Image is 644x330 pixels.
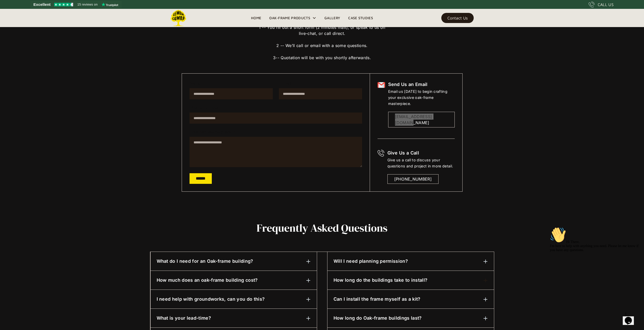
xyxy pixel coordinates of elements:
[190,81,362,184] form: Email Form
[257,18,387,61] div: 1 -- You fill out a short form (2 minutes max), or speak to us on live-chat, or call direct. 2 --...
[441,13,474,23] a: Contact Us
[33,2,51,8] span: Excellent
[2,2,93,27] div: 👋Hi There,I'm here to help with anything you need. Please let me know if you have any questions.
[598,2,614,8] div: CALL US
[54,3,73,6] img: Trustpilot 4.5 stars
[320,14,344,22] a: Gallery
[334,277,427,283] h6: How long do the buildings take to install?
[589,2,614,8] a: CALL US
[247,14,265,22] a: Home
[150,222,494,234] h2: Frequently asked questions
[190,105,362,109] label: Phone number
[157,296,265,302] h6: I need help with groundworks, can you do this?
[77,2,98,8] span: 15 reviews on
[269,15,310,21] div: Oak-Frame Products
[279,81,362,85] label: E-mail
[30,1,122,8] a: See Lemon Lumba reviews on Trustpilot
[157,315,211,321] h6: What is your lead-time?
[387,150,455,156] h6: Give Us a Call
[334,296,421,302] h6: Can I install the frame myself as a kit?
[388,112,455,127] a: [EMAIL_ADDRESS][DOMAIN_NAME]
[388,81,455,88] h6: Send Us an Email
[265,9,320,27] div: Oak-Frame Products
[334,315,422,321] h6: How long do Oak-frame buildings last?
[344,14,377,22] a: Case Studies
[395,114,448,126] div: [EMAIL_ADDRESS][DOMAIN_NAME]
[2,2,18,18] img: :wave:
[548,225,639,307] iframe: chat widget
[447,16,468,20] div: Contact Us
[190,81,273,85] label: Name
[2,15,91,27] span: Hi There, I'm here to help with anything you need. Please let me know if you have any questions.
[157,277,258,283] h6: How much does an oak-frame building cost?
[387,174,439,184] a: [PHONE_NUMBER]
[190,130,362,134] label: How can we help you ?
[334,258,408,265] h6: Will I need planning permission?
[388,89,455,107] div: Email us [DATE] to begin crafting your exclusive oak-frame masterpiece.
[157,258,253,265] h6: What do I need for an Oak-frame building?
[394,176,432,182] div: [PHONE_NUMBER]
[387,157,455,169] div: Give us a call to discuss your questions and project in more detail.
[101,3,118,7] img: Trustpilot logo
[623,310,639,325] iframe: chat widget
